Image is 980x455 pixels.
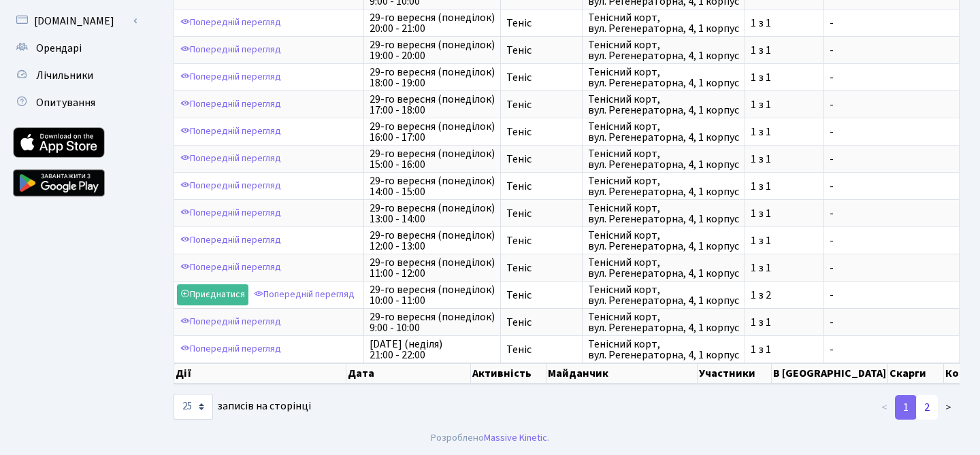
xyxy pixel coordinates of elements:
a: 2 [916,395,938,420]
a: 1 [895,395,917,420]
span: 1 з 1 [751,208,818,219]
span: - [830,263,953,273]
span: Тенісний корт, вул. Регенераторна, 4, 1 корпус [588,230,739,252]
span: Теніс [506,45,576,56]
span: Тенісний корт, вул. Регенераторна, 4, 1 корпус [588,39,739,61]
span: Теніс [506,154,576,165]
a: Попередній перегляд [177,230,284,251]
span: 1 з 1 [751,344,818,355]
span: 29-го вересня (понеділок) 18:00 - 19:00 [370,67,495,88]
span: Теніс [506,235,576,246]
select: записів на сторінці [174,394,213,420]
span: Лічильники [36,68,93,83]
span: - [830,18,953,29]
span: - [830,181,953,192]
span: Теніс [506,181,576,192]
span: - [830,99,953,110]
a: Попередній перегляд [177,148,284,169]
span: 1 з 1 [751,154,818,165]
a: Попередній перегляд [177,257,284,278]
span: 1 з 1 [751,127,818,137]
a: Попередній перегляд [177,121,284,142]
span: Тенісний корт, вул. Регенераторна, 4, 1 корпус [588,257,739,279]
a: Попередній перегляд [177,175,284,197]
span: Теніс [506,317,576,328]
a: Лічильники [7,62,143,89]
span: Теніс [506,99,576,110]
span: Теніс [506,127,576,137]
span: - [830,208,953,219]
span: - [830,317,953,328]
span: 1 з 1 [751,235,818,246]
th: Дата [346,363,470,384]
span: 29-го вересня (понеділок) 10:00 - 11:00 [370,284,495,306]
span: Теніс [506,344,576,355]
span: - [830,235,953,246]
span: 29-го вересня (понеділок) 17:00 - 18:00 [370,94,495,116]
span: 29-го вересня (понеділок) 19:00 - 20:00 [370,39,495,61]
span: Теніс [506,263,576,273]
span: Опитування [36,95,95,110]
span: 1 з 1 [751,72,818,83]
span: 1 з 1 [751,18,818,29]
a: Попередній перегляд [177,67,284,88]
a: Попередній перегляд [177,311,284,333]
a: Орендарі [7,35,143,62]
span: 29-го вересня (понеділок) 14:00 - 15:00 [370,175,495,197]
span: 29-го вересня (понеділок) 13:00 - 14:00 [370,203,495,224]
span: 1 з 1 [751,99,818,110]
span: - [830,344,953,355]
span: Теніс [506,18,576,29]
span: Теніс [506,290,576,301]
span: Тенісний корт, вул. Регенераторна, 4, 1 корпус [588,12,739,34]
span: 29-го вересня (понеділок) 11:00 - 12:00 [370,257,495,279]
span: Теніс [506,72,576,83]
span: 29-го вересня (понеділок) 15:00 - 16:00 [370,148,495,170]
span: Орендарі [36,41,82,56]
a: Попередній перегляд [177,339,284,360]
span: 29-го вересня (понеділок) 9:00 - 10:00 [370,311,495,333]
span: 29-го вересня (понеділок) 12:00 - 13:00 [370,230,495,252]
span: Тенісний корт, вул. Регенераторна, 4, 1 корпус [588,339,739,360]
a: Massive Kinetic [484,431,547,445]
a: Попередній перегляд [177,39,284,61]
th: Активність [471,363,547,384]
th: Скарги [888,363,944,384]
span: Тенісний корт, вул. Регенераторна, 4, 1 корпус [588,311,739,333]
th: Майданчик [546,363,698,384]
th: Дії [174,363,346,384]
span: Теніс [506,208,576,219]
span: Тенісний корт, вул. Регенераторна, 4, 1 корпус [588,121,739,143]
span: 1 з 1 [751,263,818,273]
span: - [830,154,953,165]
span: Тенісний корт, вул. Регенераторна, 4, 1 корпус [588,67,739,88]
span: - [830,72,953,83]
a: Приєднатися [177,284,248,305]
span: - [830,45,953,56]
a: Попередній перегляд [250,284,358,305]
span: - [830,290,953,301]
span: 1 з 2 [751,290,818,301]
span: - [830,127,953,137]
span: Тенісний корт, вул. Регенераторна, 4, 1 корпус [588,203,739,224]
span: 1 з 1 [751,45,818,56]
div: Розроблено . [431,431,549,445]
a: > [937,395,960,420]
a: Попередній перегляд [177,203,284,224]
span: 29-го вересня (понеділок) 20:00 - 21:00 [370,12,495,34]
span: Тенісний корт, вул. Регенераторна, 4, 1 корпус [588,148,739,170]
span: Тенісний корт, вул. Регенераторна, 4, 1 корпус [588,94,739,116]
span: 29-го вересня (понеділок) 16:00 - 17:00 [370,121,495,143]
a: Попередній перегляд [177,12,284,33]
a: Попередній перегляд [177,94,284,115]
th: Участники [698,363,772,384]
label: записів на сторінці [174,394,311,420]
th: В [GEOGRAPHIC_DATA] [772,363,888,384]
a: Опитування [7,89,143,116]
span: 1 з 1 [751,181,818,192]
span: Тенісний корт, вул. Регенераторна, 4, 1 корпус [588,175,739,197]
span: Тенісний корт, вул. Регенераторна, 4, 1 корпус [588,284,739,306]
span: 1 з 1 [751,317,818,328]
a: [DOMAIN_NAME] [7,7,143,35]
span: [DATE] (неділя) 21:00 - 22:00 [370,339,495,360]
